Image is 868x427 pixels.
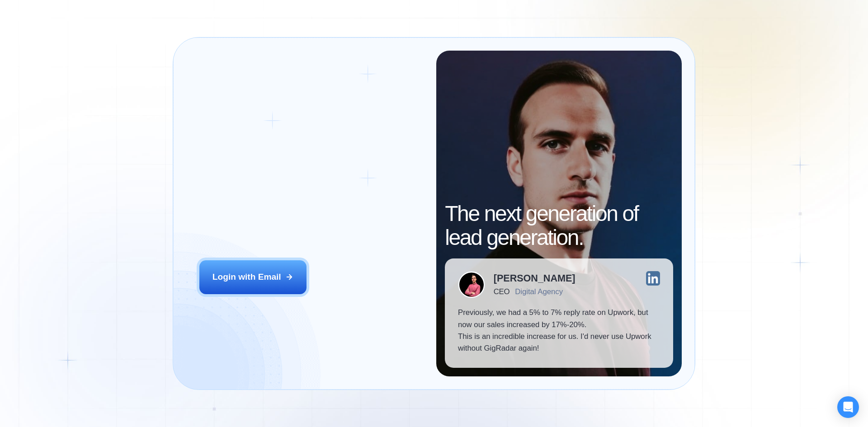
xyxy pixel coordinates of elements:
div: Digital Agency [515,287,563,296]
div: Login with Email [212,271,281,283]
button: Login with Email [199,260,307,294]
div: Open Intercom Messenger [837,396,859,418]
div: [PERSON_NAME] [494,273,576,283]
h2: The next generation of lead generation. [445,202,673,250]
p: Previously, we had a 5% to 7% reply rate on Upwork, but now our sales increased by 17%-20%. This ... [458,307,660,355]
div: CEO [494,287,509,296]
